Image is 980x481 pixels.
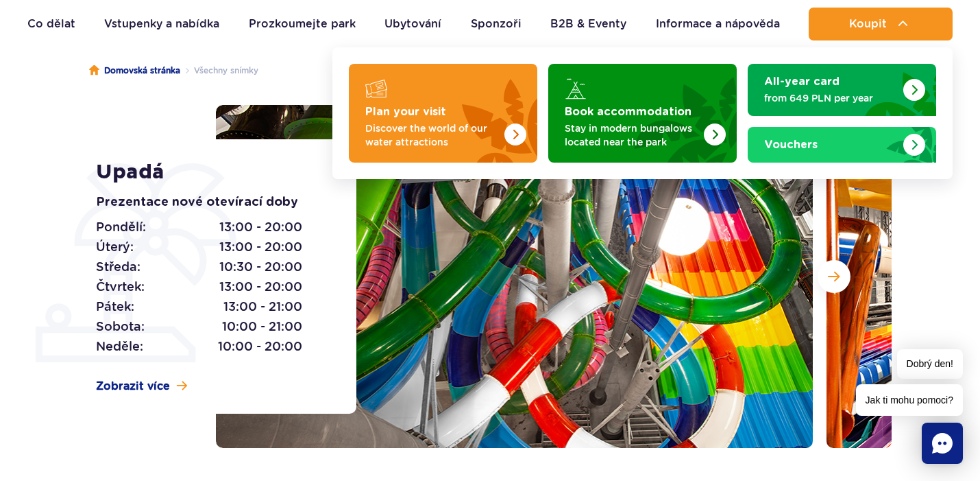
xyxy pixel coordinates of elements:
span: Pondělí: [96,218,146,237]
a: Vstupenky a nabídka [104,8,219,40]
a: Co dělat [27,8,75,40]
a: All-year card [748,64,936,116]
li: Všechny snímky [180,64,258,78]
a: B2B & Eventy [550,8,626,40]
p: Prezentace nové otevírací doby [96,193,326,212]
strong: Book accommodation [565,106,691,117]
a: Ubytování [384,8,441,40]
span: Neděle: [96,337,143,356]
a: Informace a nápověda [656,8,780,40]
a: Domovská stránka [89,64,180,78]
span: Zobrazit více [96,379,170,394]
span: 10:00 - 21:00 [222,317,302,336]
span: 10:30 - 20:00 [219,257,302,277]
h1: Upadá [96,160,326,185]
span: Sobota: [96,317,145,336]
span: Středa: [96,257,140,277]
span: 13:00 - 20:00 [219,237,302,257]
a: Sponzoři [471,8,522,40]
span: Koupit [849,18,887,30]
p: Discover the world of our water attractions [365,121,499,149]
span: Dobrý den! [897,349,963,379]
span: Čtvrtek: [96,277,145,296]
span: Pátek: [96,297,134,316]
div: Povídat si [922,423,963,464]
span: 13:00 - 20:00 [219,218,302,237]
strong: All-year card [764,76,840,87]
a: Zobrazit více [96,379,187,394]
button: Další snímek [818,260,850,293]
span: 13:00 - 21:00 [223,297,302,316]
button: Koupit [809,8,953,40]
a: Plan your visit [349,64,537,163]
a: Book accommodation [548,64,737,163]
p: from 649 PLN per year [764,91,898,105]
strong: Plan your visit [365,106,446,117]
strong: Vouchers [764,139,818,150]
a: Vouchers [748,127,936,163]
span: 13:00 - 20:00 [219,277,302,296]
a: Prozkoumejte park [249,8,356,40]
p: Stay in modern bungalows located near the park [565,121,698,149]
span: Jak ti mohu pomoci? [856,384,963,416]
span: Úterý: [96,237,134,257]
span: 10:00 - 20:00 [218,337,302,356]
